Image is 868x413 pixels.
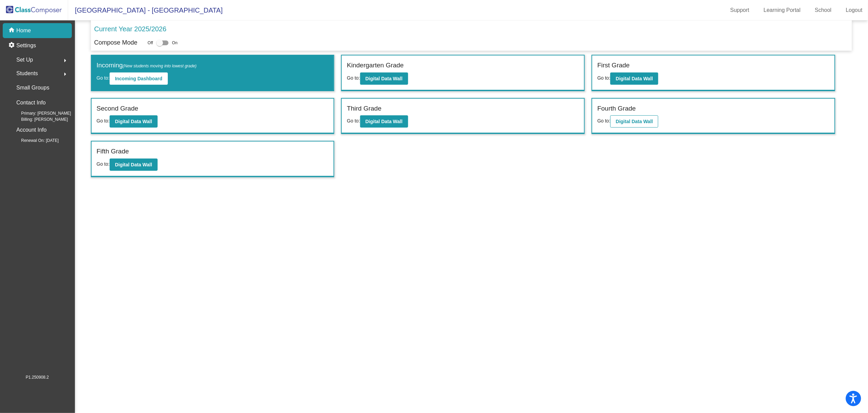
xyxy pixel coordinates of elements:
label: Fifth Grade [97,147,129,156]
span: Go to: [97,75,110,81]
b: Digital Data Wall [616,119,653,124]
label: First Grade [597,61,630,70]
p: Contact Info [16,98,46,108]
b: Digital Data Wall [115,162,152,167]
b: Digital Data Wall [616,76,653,81]
label: Incoming [97,61,197,70]
button: Digital Data Wall [110,159,158,171]
span: [GEOGRAPHIC_DATA] - [GEOGRAPHIC_DATA] [68,5,223,16]
button: Digital Data Wall [360,72,408,85]
button: Incoming Dashboard [110,72,168,85]
a: School [809,5,837,16]
p: Current Year 2025/2026 [94,24,166,34]
b: Digital Data Wall [366,76,403,81]
span: Go to: [347,118,360,123]
span: On [172,40,177,46]
mat-icon: arrow_right [61,56,69,65]
span: Go to: [347,75,360,81]
mat-icon: settings [8,42,16,50]
b: Incoming Dashboard [115,76,162,81]
p: Home [16,27,31,35]
button: Digital Data Wall [610,115,658,128]
button: Digital Data Wall [360,115,408,128]
label: Fourth Grade [597,104,636,114]
a: Logout [840,5,868,16]
label: Kindergarten Grade [347,61,404,70]
button: Digital Data Wall [610,72,658,85]
p: Account Info [16,125,47,135]
label: Third Grade [347,104,381,114]
a: Support [725,5,755,16]
span: (New students moving into lowest grade) [123,64,197,68]
p: Compose Mode [94,38,138,47]
span: Renewal On: [DATE] [10,137,59,144]
p: Settings [16,42,36,50]
span: Go to: [97,161,110,167]
mat-icon: home [8,27,16,35]
b: Digital Data Wall [366,119,403,124]
b: Digital Data Wall [115,119,152,124]
mat-icon: arrow_right [61,70,69,78]
span: Billing: [PERSON_NAME] [10,116,68,122]
span: Students [16,69,38,78]
span: Go to: [597,118,610,123]
span: Go to: [97,118,110,123]
button: Digital Data Wall [110,115,158,128]
span: Primary: [PERSON_NAME] [10,110,71,116]
span: Off [148,40,153,46]
a: Learning Portal [758,5,806,16]
label: Second Grade [97,104,139,114]
p: Small Groups [16,83,49,93]
span: Set Up [16,55,33,65]
span: Go to: [597,75,610,81]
